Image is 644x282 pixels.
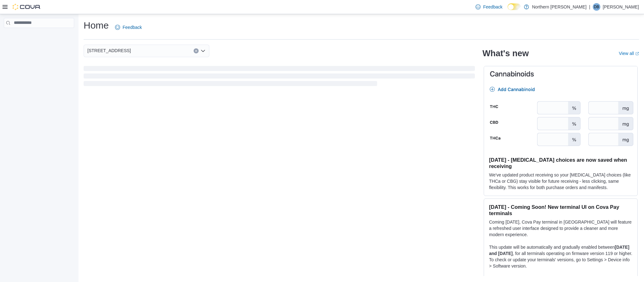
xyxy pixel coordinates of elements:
a: View allExternal link [619,51,639,56]
div: Dom Borrell [593,3,600,11]
p: [PERSON_NAME] [603,3,639,11]
h3: [DATE] - Coming Soon! New terminal UI on Cova Pay terminals [489,204,632,216]
span: Loading [84,67,475,87]
p: | [589,3,590,11]
p: Northern [PERSON_NAME] [532,3,587,11]
h1: Home [84,19,109,32]
p: This update will be automatically and gradually enabled between , for all terminals operating on ... [489,244,632,269]
button: Clear input [194,48,199,53]
span: Feedback [483,4,502,10]
button: Open list of options [201,48,206,53]
span: [STREET_ADDRESS] [87,47,131,54]
svg: External link [635,52,639,56]
p: Coming [DATE], Cova Pay terminal in [GEOGRAPHIC_DATA] will feature a refreshed user interface des... [489,219,632,238]
h3: [DATE] - [MEDICAL_DATA] choices are now saved when receiving [489,157,632,169]
a: Feedback [113,21,144,34]
span: Feedback [123,24,142,30]
input: Dark Mode [508,3,521,10]
img: Cova [13,4,41,10]
h2: What's new [482,48,529,58]
nav: Complex example [4,29,74,44]
p: We've updated product receiving so your [MEDICAL_DATA] choices (like THCa or CBG) stay visible fo... [489,172,632,191]
a: Feedback [473,1,505,13]
span: DB [594,3,599,11]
